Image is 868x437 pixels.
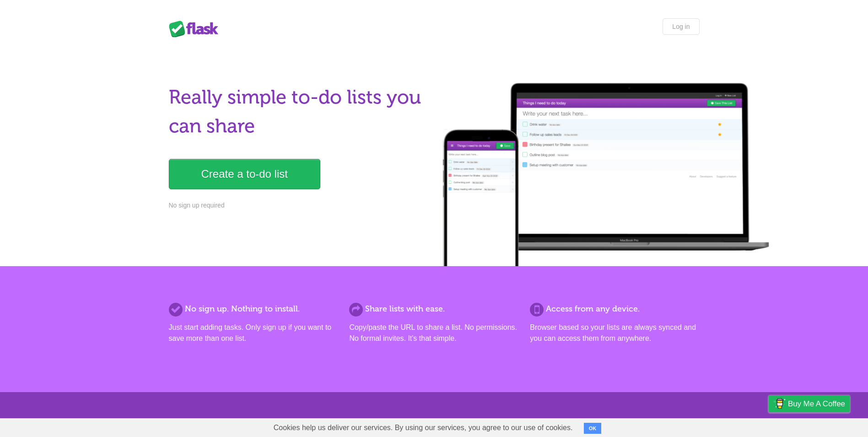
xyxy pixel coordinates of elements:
[349,322,518,344] p: Copy/paste the URL to share a list. No permissions. No formal invites. It's that simple.
[788,396,845,412] span: Buy me a coffee
[584,423,602,434] button: OK
[530,303,699,315] h2: Access from any device.
[264,419,582,437] span: Cookies help us deliver our services. By using our services, you agree to our use of cookies.
[769,395,850,412] a: Buy me a coffee
[169,201,429,210] p: No sign up required
[169,83,429,141] h1: Really simple to-do lists you can share
[169,303,338,315] h2: No sign up. Nothing to install.
[663,18,699,35] a: Log in
[169,159,320,189] a: Create a to-do list
[169,322,338,344] p: Just start adding tasks. Only sign up if you want to save more than one list.
[773,396,786,411] img: Buy me a coffee
[169,21,224,37] div: Flask Lists
[349,303,518,315] h2: Share lists with ease.
[530,322,699,344] p: Browser based so your lists are always synced and you can access them from anywhere.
